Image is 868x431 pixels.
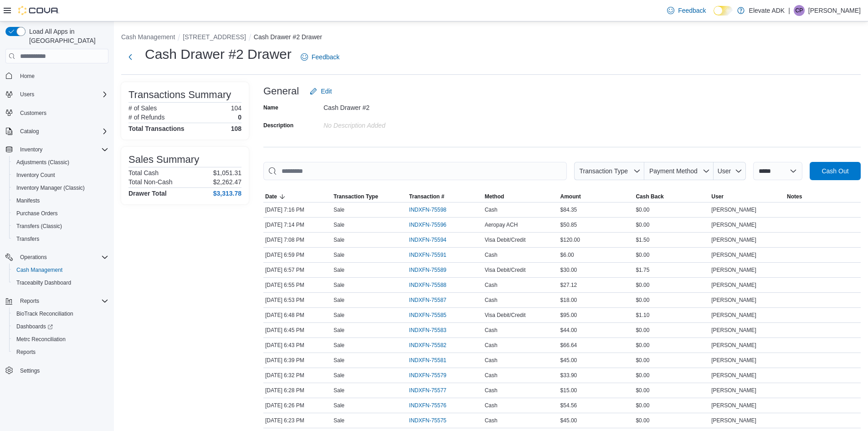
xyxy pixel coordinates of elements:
[16,336,66,343] span: Metrc Reconciliation
[634,325,709,336] div: $0.00
[409,193,444,200] span: Transaction #
[409,312,447,319] span: INDXFN-75585
[560,193,581,200] span: Amount
[644,162,714,180] button: Payment Method
[334,327,344,334] p: Sale
[409,234,456,245] button: INDXFN-75594
[263,204,332,215] div: [DATE] 7:16 PM
[574,162,644,180] button: Transaction Type
[785,191,861,202] button: Notes
[409,266,447,274] span: INDXFN-75589
[238,114,241,121] p: 0
[9,320,112,333] a: Dashboards
[560,281,577,289] span: $27.12
[20,128,39,135] span: Catalog
[13,208,62,219] a: Purchase Orders
[749,5,785,16] p: Elevate ADK
[409,357,447,364] span: INDXFN-75581
[13,208,108,219] span: Purchase Orders
[409,402,447,409] span: INDXFN-75576
[2,88,112,101] button: Users
[16,107,108,119] span: Customers
[409,400,456,411] button: INDXFN-75576
[560,372,577,379] span: $33.90
[560,251,574,259] span: $6.00
[263,370,332,381] div: [DATE] 6:32 PM
[9,346,112,358] button: Reports
[409,385,456,396] button: INDXFN-75577
[634,204,709,215] div: $0.00
[13,265,66,275] a: Cash Management
[409,387,447,394] span: INDXFN-75577
[128,154,199,165] h3: Sales Summary
[16,126,42,137] button: Catalog
[714,6,733,16] input: Dark Mode
[128,190,167,197] h4: Drawer Total
[183,33,246,41] button: [STREET_ADDRESS]
[334,402,344,409] p: Sale
[231,125,241,132] h4: 108
[20,73,35,80] span: Home
[20,91,34,98] span: Users
[16,279,71,286] span: Traceabilty Dashboard
[128,104,157,112] h6: # of Sales
[332,191,407,202] button: Transaction Type
[231,104,241,112] p: 104
[485,387,498,394] span: Cash
[485,206,498,213] span: Cash
[9,276,112,289] button: Traceabilty Dashboard
[711,417,756,424] span: [PERSON_NAME]
[263,280,332,291] div: [DATE] 6:55 PM
[9,264,112,276] button: Cash Management
[16,171,55,179] span: Inventory Count
[334,206,344,213] p: Sale
[709,191,785,202] button: User
[263,219,332,230] div: [DATE] 7:14 PM
[334,357,344,364] p: Sale
[18,6,59,15] img: Cova
[634,280,709,291] div: $0.00
[213,178,241,186] p: $2,262.47
[560,266,577,274] span: $30.00
[634,340,709,351] div: $0.00
[16,159,69,166] span: Adjustments (Classic)
[13,157,108,168] span: Adjustments (Classic)
[13,321,108,332] span: Dashboards
[13,265,108,275] span: Cash Management
[16,210,58,217] span: Purchase Orders
[485,357,498,364] span: Cash
[634,234,709,245] div: $1.50
[16,197,40,204] span: Manifests
[711,281,756,289] span: [PERSON_NAME]
[263,265,332,275] div: [DATE] 6:57 PM
[711,236,756,244] span: [PERSON_NAME]
[16,89,108,100] span: Users
[409,327,447,334] span: INDXFN-75583
[796,5,803,16] span: CP
[634,265,709,275] div: $1.75
[16,252,51,263] button: Operations
[334,342,344,349] p: Sale
[263,400,332,411] div: [DATE] 6:26 PM
[808,5,861,16] p: [PERSON_NAME]
[16,223,62,230] span: Transfers (Classic)
[16,266,62,274] span: Cash Management
[13,308,108,319] span: BioTrack Reconciliation
[324,118,446,129] div: No Description added
[822,166,848,176] span: Cash Out
[16,323,53,330] span: Dashboards
[334,266,344,274] p: Sale
[409,342,447,349] span: INDXFN-75582
[20,367,40,374] span: Settings
[9,207,112,220] button: Purchase Orders
[334,312,344,319] p: Sale
[13,347,39,358] a: Reports
[121,32,861,43] nav: An example of EuiBreadcrumbs
[560,206,577,213] span: $84.35
[128,114,164,121] h6: # of Refunds
[409,251,447,259] span: INDXFN-75591
[13,277,75,288] a: Traceabilty Dashboard
[263,104,278,111] label: Name
[9,233,112,245] button: Transfers
[2,251,112,264] button: Operations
